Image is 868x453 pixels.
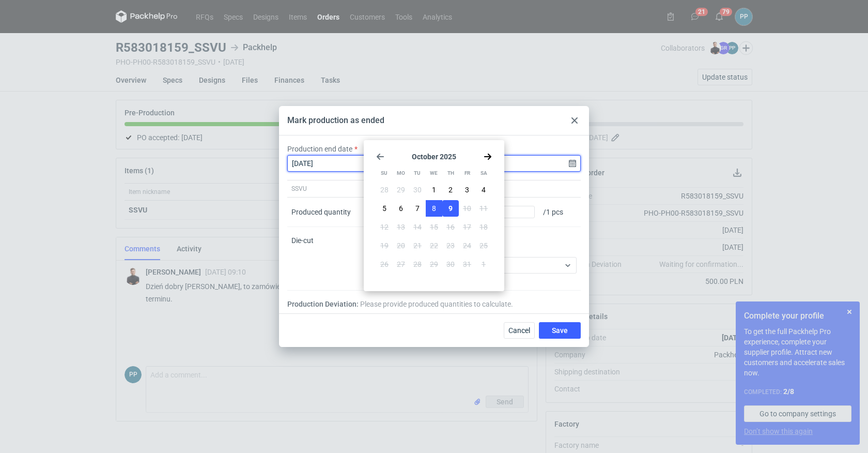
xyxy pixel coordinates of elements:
[432,203,436,214] span: 8
[475,182,492,198] button: Sat Oct 04 2025
[376,219,393,235] button: Sun Oct 12 2025
[465,185,469,195] span: 3
[539,322,581,339] button: Save
[409,256,426,273] button: Tue Oct 28 2025
[393,237,409,254] button: Mon Oct 20 2025
[409,237,426,254] button: Tue Oct 21 2025
[448,203,453,214] span: 9
[482,185,486,195] span: 4
[426,237,442,254] button: Wed Oct 22 2025
[508,327,530,334] span: Cancel
[459,237,475,254] button: Fri Oct 24 2025
[393,200,409,217] button: Mon Oct 06 2025
[446,259,455,269] span: 30
[376,182,393,198] button: Sun Sep 28 2025
[393,165,409,182] div: Mo
[463,222,471,232] span: 17
[459,182,475,198] button: Fri Oct 03 2025
[287,227,371,291] div: Die-cut
[463,240,471,251] span: 24
[442,200,459,217] button: Thu Oct 09 2025
[376,256,393,273] button: Sun Oct 26 2025
[442,219,459,235] button: Thu Oct 16 2025
[482,259,486,269] span: 1
[430,240,438,251] span: 22
[430,222,438,232] span: 15
[291,185,307,193] span: SSVU
[459,219,475,235] button: Fri Oct 17 2025
[443,165,459,182] div: Th
[409,219,426,235] button: Tue Oct 14 2025
[291,207,351,217] div: Produced quantity
[380,240,389,251] span: 19
[475,237,492,254] button: Sat Oct 25 2025
[413,222,422,232] span: 14
[479,240,488,251] span: 25
[380,185,389,195] span: 28
[413,240,422,251] span: 21
[409,200,426,217] button: Tue Oct 07 2025
[459,200,475,217] button: Fri Oct 10 2025
[426,200,442,217] button: Wed Oct 08 2025
[397,185,405,195] span: 29
[504,322,535,339] button: Cancel
[426,256,442,273] button: Wed Oct 29 2025
[397,240,405,251] span: 20
[442,182,459,198] button: Thu Oct 02 2025
[376,200,393,217] button: Sun Oct 05 2025
[426,182,442,198] button: Wed Oct 01 2025
[446,222,455,232] span: 16
[397,259,405,269] span: 27
[442,256,459,273] button: Thu Oct 30 2025
[376,153,384,161] svg: Go back 1 month
[475,200,492,217] button: Sat Oct 11 2025
[393,182,409,198] button: Mon Sep 29 2025
[382,203,386,214] span: 5
[475,219,492,235] button: Sat Oct 18 2025
[376,165,392,182] div: Su
[442,237,459,254] button: Thu Oct 23 2025
[380,259,389,269] span: 26
[463,259,471,269] span: 31
[463,203,471,214] span: 10
[459,165,475,182] div: Fr
[360,299,513,309] span: Please provide produced quantities to calculate.
[479,203,488,214] span: 11
[415,203,420,214] span: 7
[287,299,581,309] div: Production Deviation:
[409,182,426,198] button: Tue Sep 30 2025
[475,256,492,273] button: Sat Nov 01 2025
[552,327,568,334] span: Save
[397,222,405,232] span: 13
[426,219,442,235] button: Wed Oct 15 2025
[376,237,393,254] button: Sun Oct 19 2025
[287,115,384,126] div: Mark production as ended
[413,259,422,269] span: 28
[484,153,492,161] svg: Go forward 1 month
[446,240,455,251] span: 23
[287,144,352,154] label: Production end date
[399,203,403,214] span: 6
[430,259,438,269] span: 29
[393,256,409,273] button: Mon Oct 27 2025
[479,222,488,232] span: 18
[393,219,409,235] button: Mon Oct 13 2025
[413,185,422,195] span: 30
[476,165,492,182] div: Sa
[380,222,389,232] span: 12
[376,153,492,161] section: October 2025
[448,185,453,195] span: 2
[409,165,425,182] div: Tu
[426,165,442,182] div: We
[432,185,436,195] span: 1
[539,198,581,227] div: / 1 pcs
[459,256,475,273] button: Fri Oct 31 2025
